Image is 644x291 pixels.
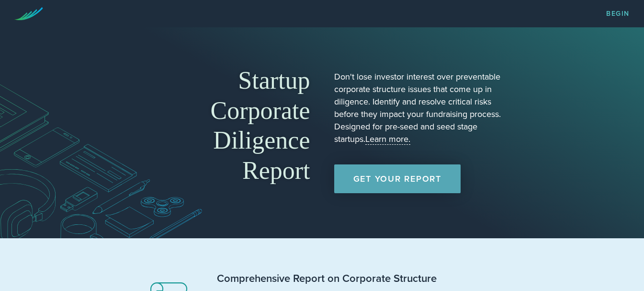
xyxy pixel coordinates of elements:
p: Don't lose investor interest over preventable corporate structure issues that come up in diligenc... [334,70,504,145]
a: Begin [606,11,630,17]
h2: Comprehensive Report on Corporate Structure [217,272,485,286]
a: Learn more. [365,134,410,145]
h1: Startup Corporate Diligence Report [140,66,310,186]
a: Get Your Report [334,164,461,193]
